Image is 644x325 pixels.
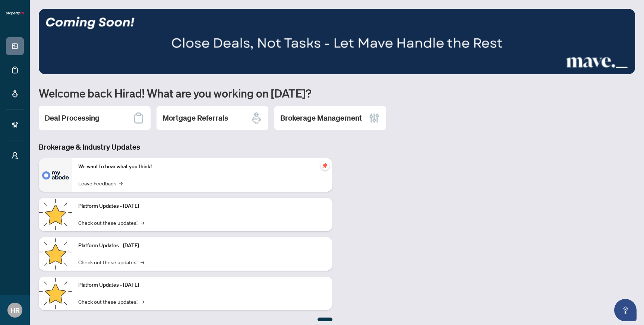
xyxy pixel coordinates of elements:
p: Platform Updates - [DATE] [78,242,326,250]
h1: Welcome back Hirad! What are you working on [DATE]? [39,86,635,100]
h3: Brokerage & Industry Updates [39,142,332,152]
img: Platform Updates - June 23, 2025 [39,277,72,310]
button: 3 [616,67,628,70]
button: 2 [610,67,613,70]
span: HR [10,305,20,315]
span: → [119,179,123,187]
a: Check out these updates!→ [78,297,144,306]
h2: Deal Processing [45,113,100,123]
p: We want to hear what you think! [78,163,326,171]
a: Check out these updates!→ [78,258,144,266]
img: Slide 2 [39,9,635,74]
span: pushpin [321,161,329,170]
img: logo [6,11,24,16]
h2: Brokerage Management [280,113,362,123]
span: → [141,219,144,227]
p: Platform Updates - [DATE] [78,281,326,289]
h2: Mortgage Referrals [162,113,228,123]
button: Open asap [614,299,637,321]
p: Platform Updates - [DATE] [78,202,326,210]
span: → [141,258,144,266]
span: user-switch [11,152,19,159]
button: 1 [604,67,607,70]
span: → [141,297,144,306]
img: Platform Updates - July 21, 2025 [39,198,72,231]
img: We want to hear what you think! [39,158,72,192]
img: Platform Updates - July 8, 2025 [39,237,72,271]
a: Leave Feedback→ [78,179,123,187]
a: Check out these updates!→ [78,219,144,227]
